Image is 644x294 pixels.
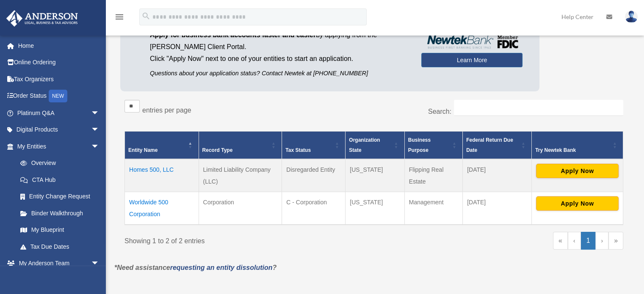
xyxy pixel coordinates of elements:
td: Homes 500, LLC [125,159,199,192]
a: Entity Change Request [12,188,108,205]
td: C - Corporation [282,192,345,225]
th: Entity Name: Activate to invert sorting [125,131,199,159]
button: Apply Now [536,196,619,211]
p: Click "Apply Now" next to one of your entities to start an application. [150,53,409,65]
a: Overview [12,155,104,172]
a: Tax Organizers [6,71,112,88]
a: Tax Due Dates [12,238,108,255]
a: Next [595,232,608,250]
td: Management [404,192,462,225]
div: Showing 1 to 2 of 2 entries [124,232,368,247]
th: Business Purpose: Activate to sort [404,131,462,159]
span: arrow_drop_down [91,138,108,155]
th: Try Newtek Bank : Activate to sort [531,131,623,159]
i: menu [114,12,124,22]
a: My Blueprint [12,222,108,239]
div: Try Newtek Bank [535,145,610,155]
span: Organization State [349,137,380,153]
th: Organization State: Activate to sort [345,131,404,159]
a: First [553,232,568,250]
th: Record Type: Activate to sort [199,131,282,159]
a: CTA Hub [12,171,108,188]
td: Disregarded Entity [282,159,345,192]
a: My Anderson Teamarrow_drop_down [6,255,112,272]
td: Worldwide 500 Corporation [125,192,199,225]
td: Flipping Real Estate [404,159,462,192]
p: by applying from the [PERSON_NAME] Client Portal. [150,29,409,53]
td: [US_STATE] [345,192,404,225]
img: Anderson Advisors Platinum Portal [4,10,80,27]
a: Last [608,232,623,250]
td: [DATE] [463,159,532,192]
a: Previous [568,232,581,250]
a: requesting an entity dissolution [170,264,273,271]
img: User Pic [625,11,638,23]
span: arrow_drop_down [91,104,108,122]
div: NEW [49,90,67,102]
button: Apply Now [536,164,619,178]
label: Search: [428,108,451,115]
a: Platinum Q&Aarrow_drop_down [6,104,112,121]
span: Entity Name [128,147,158,153]
a: Online Ordering [6,54,112,71]
em: *Need assistance ? [114,264,276,271]
span: arrow_drop_down [91,121,108,139]
th: Tax Status: Activate to sort [282,131,345,159]
a: Digital Productsarrow_drop_down [6,121,112,138]
span: Federal Return Due Date [466,137,513,153]
a: Home [6,37,112,54]
a: Binder Walkthrough [12,205,108,222]
i: search [141,11,151,21]
img: NewtekBankLogoSM.png [426,35,518,49]
a: 1 [581,232,596,250]
td: Corporation [199,192,282,225]
th: Federal Return Due Date: Activate to sort [463,131,532,159]
a: menu [114,15,124,22]
span: Tax Status [285,147,311,153]
td: [US_STATE] [345,159,404,192]
td: [DATE] [463,192,532,225]
span: Business Purpose [408,137,431,153]
a: My Entitiesarrow_drop_down [6,138,108,155]
p: Questions about your application status? Contact Newtek at [PHONE_NUMBER] [150,68,409,79]
td: Limited Liability Company (LLC) [199,159,282,192]
a: Order StatusNEW [6,88,112,105]
a: Learn More [421,53,522,67]
label: entries per page [142,107,191,114]
span: Record Type [202,147,233,153]
span: arrow_drop_down [91,255,108,272]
